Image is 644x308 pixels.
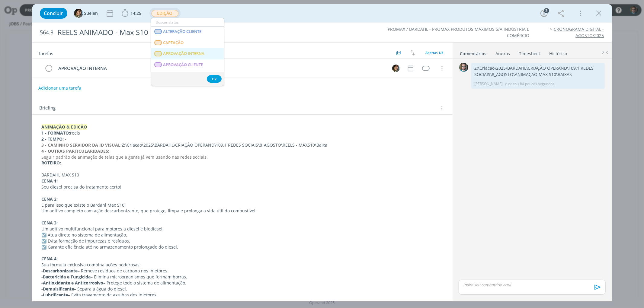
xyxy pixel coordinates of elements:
[459,63,468,72] img: R
[392,65,400,72] img: S
[42,232,443,238] p: ☑️ Atua direto no sistema de alimentação,
[43,274,91,280] strong: Bactericida e Fungicida
[151,18,224,86] ul: EDIÇÃO
[42,202,443,208] p: É para isso que existe o Bardahl Max S10.
[460,48,487,57] a: Comentários
[74,9,98,18] button: SSuelen
[151,10,179,17] button: EDIÇÃO
[42,130,443,136] p: reels
[42,262,443,268] p: Sua fórmula exclusiva combina ações poderosas:
[42,124,87,130] strong: ANIMAÇÃO & EDICÃO
[207,75,222,83] button: Ok
[42,292,443,298] p: - – Evita travamento de agulhas dos injetores.
[42,130,70,136] strong: 1 - FORMATO:
[42,142,122,148] strong: 3 - CAMINHO SERVIDOR DA ID VISUAL:
[151,18,224,27] input: Buscar status
[43,268,78,274] strong: Descarbonizante
[32,4,612,301] div: dialog
[38,49,53,56] span: Tarefas
[40,29,54,36] span: 564.3
[505,81,519,87] span: e editou
[42,184,443,190] p: Seu diesel precisa do tratamento certo!
[42,268,443,274] p: - – Remove resíduos de carbono nos injetores.
[43,292,68,298] strong: Lubrificante
[56,65,387,72] div: APROVAÇÃO INTERNA
[42,238,443,244] p: ☑️ Evita formação de impurezas e resíduos,
[544,8,549,13] div: 3
[539,8,549,18] button: 3
[38,83,82,94] button: Adicionar uma tarefa
[131,10,142,16] span: 14:25
[120,8,143,18] button: 14:25
[42,274,443,280] p: - – Elimina microorganismos que formam borras.
[474,65,602,78] p: Z:\Criacao\2025\BARDAHL\CRIAÇÃO OPERAND\109.1 REDES SOCIAIS\8_AGOSTO\ANIMAÇÃO MAX S10\BAIXAS
[42,172,443,178] p: BARDAHL MAX S10
[40,104,56,112] span: Briefing
[42,286,443,292] p: - – Separa a água do diesel.
[42,154,208,160] span: Seguir padrão de animação de telas que a gente já vem usando nas redes sociais.
[43,286,74,292] strong: Demulsificante
[163,29,201,34] span: ALTERAÇÃO CLIENTE
[42,136,64,142] strong: 2 - TEMPO:
[74,9,83,18] img: S
[392,64,401,73] button: S
[554,26,604,38] a: CRONOGRAMA DIGITAL - AGOSTO/2025
[42,160,61,166] strong: ROTEIRO:
[519,48,541,57] a: Timesheet
[42,280,443,286] p: - – Protege todo o sistema de alimentação.
[549,48,568,57] a: Histórico
[42,178,58,184] strong: CENA 1:
[163,51,204,56] span: APROVAÇÃO INTERNA
[43,280,104,286] strong: Antioxidante e Anticorrosivo
[44,11,63,16] span: Concluir
[42,226,443,232] p: Um aditivo multifuncional para motores a diesel e biodiesel.
[40,8,67,19] button: Concluir
[42,244,443,250] p: ☑️ Garante eficiência até no armazenamento prolongado do diesel.
[426,50,444,55] span: Abertas 1/3
[42,208,443,214] p: Um aditivo completo com ação descarbonizante, que protege, limpa e prolonga a vida útil do combus...
[411,50,415,56] img: arrow-down-up.svg
[42,220,58,226] strong: CENA 3:
[65,136,67,142] span: -
[163,62,203,67] span: APROVAÇÃO CLIENTE
[496,51,510,57] div: Anexos
[42,148,110,154] strong: 4 - OUTRAS PARTICULARIDADES:
[55,25,367,40] div: REELS ANIMADO - Max S10
[42,256,58,262] strong: CENA 4:
[388,26,529,38] a: PROMAX / BARDAHL - PROMAX PRODUTOS MÁXIMOS S/A INDÚSTRIA E COMÉRCIO
[520,81,554,87] span: há poucos segundos
[474,81,503,87] p: [PERSON_NAME]
[163,40,184,45] span: CAPTAÇÃO
[152,10,178,17] span: EDIÇÃO
[42,142,443,148] p: Z:\Criacao\2025\BARDAHL\CRIAÇÃO OPERAND\109.1 REDES SOCIAIS\8_AGOSTO\REELS - MAXS10\Baixa
[84,11,98,15] span: Suelen
[42,196,58,202] strong: CENA 2:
